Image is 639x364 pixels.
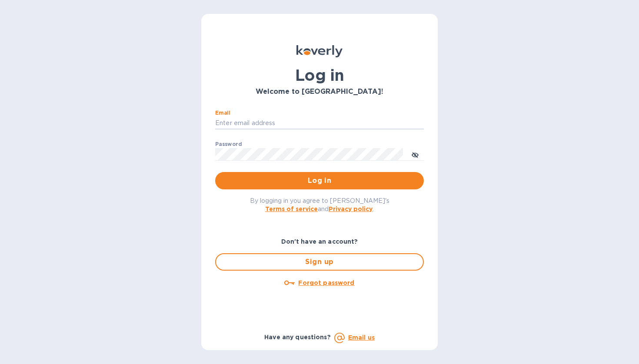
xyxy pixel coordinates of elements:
[329,205,373,212] a: Privacy policy
[215,142,242,147] label: Password
[223,257,416,267] span: Sign up
[215,172,424,189] button: Log in
[215,253,424,271] button: Sign up
[296,45,343,57] img: Koverly
[264,334,331,341] b: Have any questions?
[215,110,230,116] label: Email
[215,66,424,84] h1: Log in
[281,238,358,245] b: Don't have an account?
[265,205,318,212] a: Terms of service
[222,175,417,186] span: Log in
[406,146,424,163] button: toggle password visibility
[215,88,424,96] h3: Welcome to [GEOGRAPHIC_DATA]!
[298,279,354,286] u: Forgot password
[215,117,424,130] input: Enter email address
[348,334,375,341] a: Email us
[250,197,389,212] span: By logging in you agree to [PERSON_NAME]'s and .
